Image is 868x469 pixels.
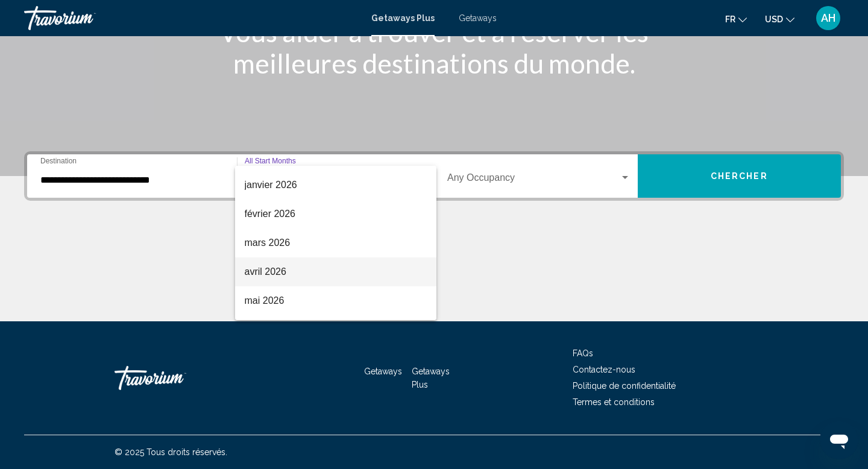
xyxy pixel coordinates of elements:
[245,315,427,344] span: juin 2026
[245,228,427,257] span: mars 2026
[245,257,427,286] span: avril 2026
[820,421,858,459] iframe: Bouton de lancement de la fenêtre de messagerie
[245,171,427,200] span: janvier 2026
[245,200,427,228] span: février 2026
[245,286,427,315] span: mai 2026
